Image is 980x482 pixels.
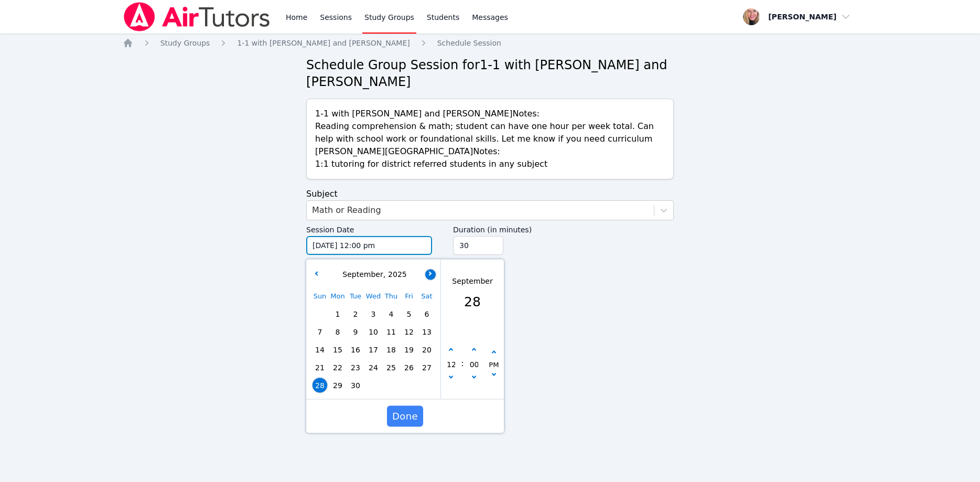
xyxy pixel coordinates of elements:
[437,39,501,47] span: Schedule Session
[384,307,399,322] span: 4
[364,341,382,359] div: Choose Wednesday September 17 of 2025
[385,270,407,279] span: 2025
[418,359,436,377] div: Choose Saturday September 27 of 2025
[315,109,540,119] span: 1-1 with [PERSON_NAME] and [PERSON_NAME] Notes:
[306,189,338,199] label: Subject
[340,270,383,279] span: September
[364,305,382,323] div: Choose Wednesday September 03 of 2025
[400,323,418,341] div: Choose Friday September 12 of 2025
[382,287,400,305] div: Thu
[348,360,363,375] span: 23
[384,325,399,339] span: 11
[402,325,416,339] span: 12
[472,12,508,23] span: Messages
[489,359,499,371] div: PM
[453,220,674,236] label: Duration (in minutes)
[315,158,665,170] p: 1:1 tutoring for district referred students in any subject
[160,38,210,48] a: Study Groups
[123,2,271,31] img: Air Tutors
[315,146,500,156] span: [PERSON_NAME][GEOGRAPHIC_DATA] Notes:
[364,377,382,394] div: Choose Wednesday October 01 of 2025
[329,359,347,377] div: Choose Monday September 22 of 2025
[402,307,416,322] span: 5
[329,377,347,394] div: Choose Monday September 29 of 2025
[366,342,381,357] span: 17
[237,39,410,47] span: 1-1 with [PERSON_NAME] and [PERSON_NAME]
[418,287,436,305] div: Sat
[366,360,381,375] span: 24
[419,325,434,339] span: 13
[452,275,492,286] div: September
[329,287,347,305] div: Mon
[311,359,329,377] div: Choose Sunday September 21 of 2025
[419,307,434,322] span: 6
[347,377,364,394] div: Choose Tuesday September 30 of 2025
[418,305,436,323] div: Choose Saturday September 06 of 2025
[340,269,406,280] div: ,
[382,323,400,341] div: Choose Thursday September 11 of 2025
[311,341,329,359] div: Choose Sunday September 14 of 2025
[392,409,418,424] span: Done
[418,377,436,394] div: Choose Saturday October 04 of 2025
[364,359,382,377] div: Choose Wednesday September 24 of 2025
[348,342,363,357] span: 16
[382,305,400,323] div: Choose Thursday September 04 of 2025
[347,305,364,323] div: Choose Tuesday September 02 of 2025
[364,323,382,341] div: Choose Wednesday September 10 of 2025
[384,342,399,357] span: 18
[382,341,400,359] div: Choose Thursday September 18 of 2025
[382,377,400,394] div: Choose Thursday October 02 of 2025
[315,120,665,145] p: Reading comprehension & math; student can have one hour per week total. Can help with school work...
[400,287,418,305] div: Fri
[382,359,400,377] div: Choose Thursday September 25 of 2025
[330,342,345,357] span: 15
[330,307,345,322] span: 1
[313,342,327,357] span: 14
[400,359,418,377] div: Choose Friday September 26 of 2025
[387,406,423,427] button: Done
[384,360,399,375] span: 25
[237,38,410,48] a: 1-1 with [PERSON_NAME] and [PERSON_NAME]
[418,341,436,359] div: Choose Saturday September 20 of 2025
[329,305,347,323] div: Choose Monday September 01 of 2025
[330,360,345,375] span: 22
[311,305,329,323] div: Choose Sunday August 31 of 2025
[313,360,327,375] span: 21
[366,307,381,322] span: 3
[419,342,434,357] span: 20
[348,307,363,322] span: 2
[347,323,364,341] div: Choose Tuesday September 09 of 2025
[364,287,382,305] div: Wed
[366,325,381,339] span: 10
[452,292,492,312] div: 28
[313,325,327,339] span: 7
[402,360,416,375] span: 26
[306,57,674,90] h2: Schedule Group Session for 1-1 with [PERSON_NAME] and [PERSON_NAME]
[311,377,329,394] div: Choose Sunday September 28 of 2025
[461,329,464,397] span: :
[347,341,364,359] div: Choose Tuesday September 16 of 2025
[330,378,345,393] span: 29
[123,38,858,48] nav: Breadcrumb
[313,378,327,393] span: 28
[329,323,347,341] div: Choose Monday September 08 of 2025
[419,360,434,375] span: 27
[347,287,364,305] div: Tue
[400,341,418,359] div: Choose Friday September 19 of 2025
[348,378,363,393] span: 30
[437,38,501,48] a: Schedule Session
[311,287,329,305] div: Sun
[348,325,363,339] span: 9
[311,323,329,341] div: Choose Sunday September 07 of 2025
[306,220,432,236] label: Session Date
[160,39,210,47] span: Study Groups
[312,204,381,217] div: Math or Reading
[330,325,345,339] span: 8
[418,323,436,341] div: Choose Saturday September 13 of 2025
[402,342,416,357] span: 19
[400,377,418,394] div: Choose Friday October 03 of 2025
[347,359,364,377] div: Choose Tuesday September 23 of 2025
[400,305,418,323] div: Choose Friday September 05 of 2025
[329,341,347,359] div: Choose Monday September 15 of 2025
